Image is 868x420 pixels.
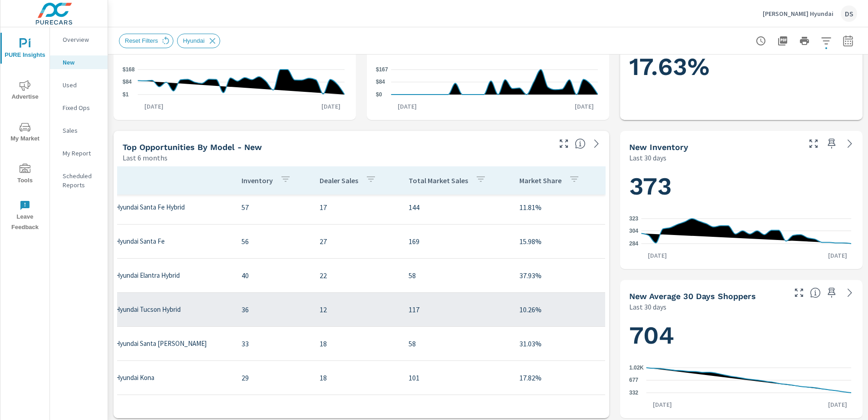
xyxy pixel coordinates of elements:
[123,91,129,98] text: $1
[50,146,108,160] div: My Report
[119,37,163,44] span: Reset Filters
[817,32,835,50] button: Apply Filters
[115,374,154,382] p: Hyundai Kona
[589,136,604,151] a: See more details in report
[843,136,857,151] a: See more details in report
[242,338,305,349] p: 33
[123,79,132,85] text: $84
[50,55,108,69] div: New
[3,164,47,186] span: Tools
[315,102,347,111] p: [DATE]
[519,202,598,213] p: 11.81%
[123,142,262,152] h5: Top Opportunities by Model - New
[629,365,644,371] text: 1.02K
[242,236,305,247] p: 56
[629,51,853,82] h1: 17.63%
[629,301,666,312] p: Last 30 days
[409,176,468,185] p: Total Market Sales
[575,138,586,149] span: Find the biggest opportunities within your model lineup by seeing how each model is selling in yo...
[763,10,833,18] p: [PERSON_NAME] Hyundai
[810,287,821,298] span: A rolling 30 day total of daily Shoppers on the dealership website, averaged over the selected da...
[115,305,181,314] p: Hyundai Tucson Hybrid
[409,338,505,349] p: 58
[242,372,305,383] p: 29
[629,291,756,301] h5: New Average 30 Days Shoppers
[63,149,100,158] p: My Report
[519,176,562,185] p: Market Share
[50,169,108,192] div: Scheduled Reports
[629,228,638,234] text: 304
[391,102,423,111] p: [DATE]
[242,202,305,213] p: 57
[629,390,638,396] text: 332
[409,372,505,383] p: 101
[50,124,108,137] div: Sales
[519,304,598,315] p: 10.26%
[519,236,598,247] p: 15.98%
[629,142,688,152] h5: New Inventory
[63,171,100,190] p: Scheduled Reports
[824,136,839,151] span: Save this to your personalized report
[774,32,792,50] button: "Export Report to PDF"
[841,5,857,22] div: DS
[629,215,638,222] text: 323
[795,32,814,50] button: Print Report
[822,400,853,409] p: [DATE]
[409,202,505,213] p: 144
[519,372,598,383] p: 17.82%
[3,80,47,102] span: Advertise
[138,102,170,111] p: [DATE]
[242,270,305,281] p: 40
[409,270,505,281] p: 58
[242,176,273,185] p: Inventory
[63,80,100,90] p: Used
[320,338,394,349] p: 18
[115,237,165,245] p: Hyundai Santa Fe
[409,236,505,247] p: 169
[320,372,394,383] p: 18
[320,176,358,185] p: Dealer Sales
[839,32,857,50] button: Select Date Range
[3,200,47,233] span: Leave Feedback
[320,304,394,315] p: 12
[115,203,185,211] p: Hyundai Santa Fe Hybrid
[557,136,571,151] button: Make Fullscreen
[63,103,100,112] p: Fixed Ops
[63,126,100,135] p: Sales
[629,152,666,163] p: Last 30 days
[123,66,135,73] text: $168
[629,377,638,383] text: 677
[519,270,598,281] p: 37.93%
[123,152,168,163] p: Last 6 months
[519,338,598,349] p: 31.03%
[629,240,638,247] text: 284
[629,171,853,202] h1: 373
[50,101,108,115] div: Fixed Ops
[178,37,210,44] span: Hyundai
[629,320,853,351] h1: 704
[242,304,305,315] p: 36
[63,35,100,44] p: Overview
[320,202,394,213] p: 17
[568,102,600,111] p: [DATE]
[115,340,207,348] p: Hyundai Santa [PERSON_NAME]
[822,251,853,260] p: [DATE]
[843,285,857,300] a: See more details in report
[409,304,505,315] p: 117
[63,58,100,67] p: New
[646,400,678,409] p: [DATE]
[50,33,108,46] div: Overview
[115,271,180,280] p: Hyundai Elantra Hybrid
[119,34,173,48] div: Reset Filters
[376,91,382,98] text: $0
[376,66,388,73] text: $167
[320,270,394,281] p: 22
[320,236,394,247] p: 27
[3,38,47,60] span: PURE Insights
[376,79,385,85] text: $84
[641,251,673,260] p: [DATE]
[177,34,220,48] div: Hyundai
[3,122,47,144] span: My Market
[0,27,49,236] div: nav menu
[792,285,806,300] button: Make Fullscreen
